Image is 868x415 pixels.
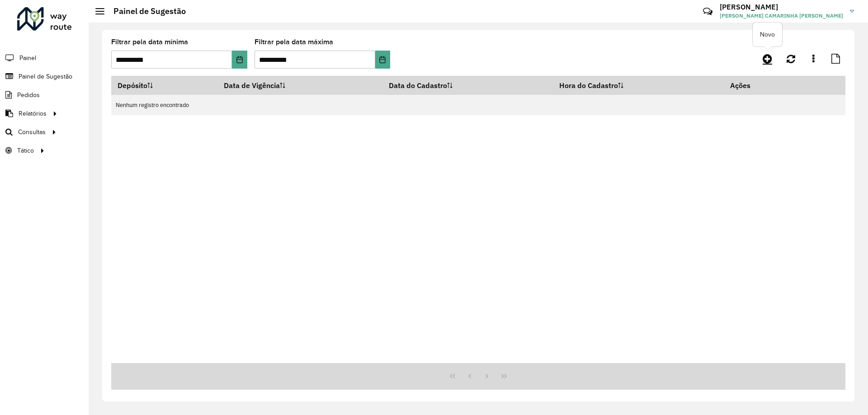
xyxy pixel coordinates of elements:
[111,95,845,115] td: Nenhum registro encontrado
[111,76,218,95] th: Depósito
[19,109,47,118] span: Relatórios
[104,6,186,16] h2: Painel de Sugestão
[17,146,34,155] span: Tático
[753,23,782,47] div: Novo
[18,127,46,137] span: Consultas
[218,76,383,95] th: Data de Vigência
[698,2,717,21] a: Contato Rápido
[19,72,72,81] span: Painel de Sugestão
[111,37,188,47] label: Filtrar pela data mínima
[255,37,333,47] label: Filtrar pela data máxima
[232,51,247,69] button: Choose Date
[17,90,40,100] span: Pedidos
[724,76,778,95] th: Ações
[553,76,724,95] th: Hora do Cadastro
[383,76,553,95] th: Data do Cadastro
[720,3,843,11] h3: [PERSON_NAME]
[19,53,36,63] span: Painel
[375,51,390,69] button: Choose Date
[720,12,843,20] span: [PERSON_NAME] CAMARINHA [PERSON_NAME]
